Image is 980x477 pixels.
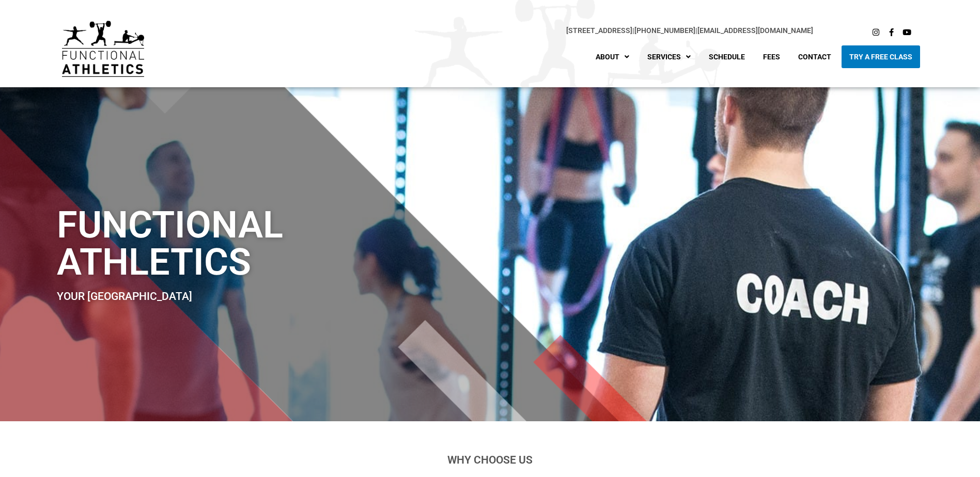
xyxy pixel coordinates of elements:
h2: Your [GEOGRAPHIC_DATA] [57,291,572,302]
h1: Functional Athletics [57,206,572,281]
span: | [566,26,634,35]
a: [PHONE_NUMBER] [634,26,695,35]
a: Try A Free Class [842,45,920,68]
h2: Why Choose Us [204,455,777,466]
a: About [588,45,637,68]
a: Contact [790,45,839,68]
a: [STREET_ADDRESS] [566,26,632,35]
a: Fees [755,45,788,68]
a: Services [640,45,698,68]
a: [EMAIL_ADDRESS][DOMAIN_NAME] [697,26,813,35]
img: default-logo [62,21,144,77]
a: Schedule [701,45,753,68]
p: | [165,25,814,37]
